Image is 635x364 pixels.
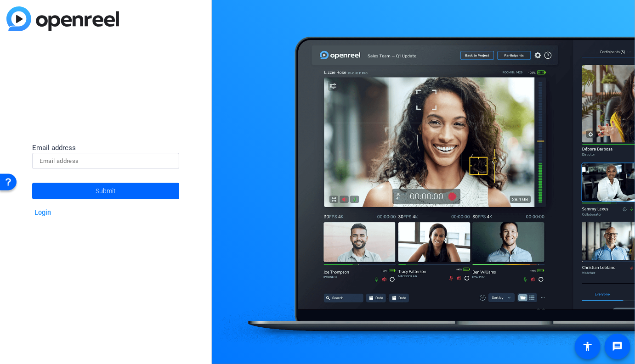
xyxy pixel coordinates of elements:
[34,209,51,217] a: Login
[32,183,179,199] button: Submit
[32,144,76,152] span: Email address
[40,156,172,167] input: Email address
[612,341,623,352] mat-icon: message
[96,179,116,202] span: Submit
[582,341,593,352] mat-icon: accessibility
[6,6,119,31] img: blue-gradient.svg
